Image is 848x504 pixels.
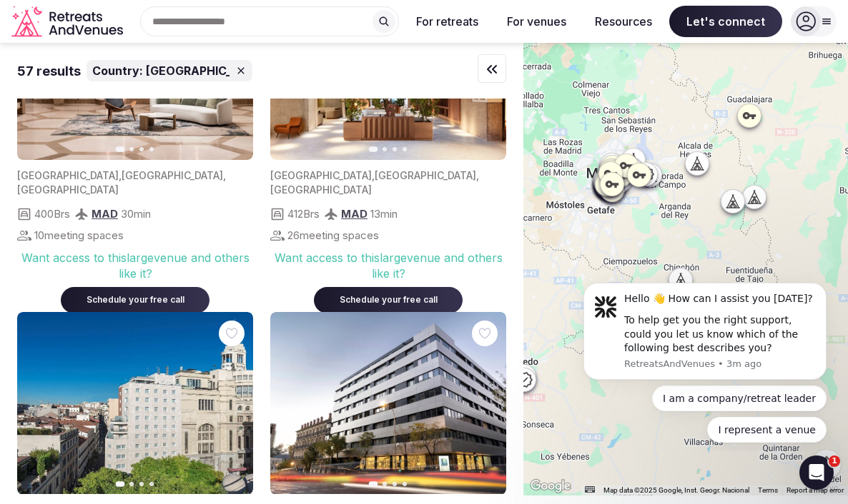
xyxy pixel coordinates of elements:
span: 10 meeting spaces [34,228,124,243]
span: [GEOGRAPHIC_DATA] [270,183,372,196]
img: Featured image for venue [270,312,506,495]
button: Go to slide 2 [383,147,387,151]
a: Visit the homepage [11,6,126,38]
span: 400 Brs [34,206,70,221]
div: 57 results [17,62,81,80]
button: Go to slide 4 [403,482,407,486]
button: Go to slide 1 [369,147,378,153]
button: Go to slide 3 [393,147,397,151]
button: For retreats [405,6,490,37]
div: Schedule your free call [331,294,445,306]
iframe: Intercom notifications message [562,270,848,451]
span: , [223,169,226,181]
button: Go to slide 1 [369,482,378,488]
div: Want access to this large venue and others like it? [270,250,506,282]
a: Schedule your free call [314,291,463,306]
span: [GEOGRAPHIC_DATA] [17,183,119,196]
button: Go to slide 3 [139,482,144,486]
button: Go to slide 2 [383,482,387,486]
span: 13 min [370,206,398,221]
img: Google [527,477,574,495]
a: Report a map error [787,486,844,494]
span: Let's connect [669,6,782,37]
a: Schedule your free call [61,291,209,306]
a: Terms (opens in new tab) [758,486,778,494]
span: [GEOGRAPHIC_DATA] [375,169,476,181]
span: [GEOGRAPHIC_DATA] [270,169,372,181]
span: 26 meeting spaces [287,228,379,243]
span: 1 [829,455,840,467]
span: Country: [92,63,143,79]
button: Go to slide 1 [116,482,125,488]
img: Featured image for venue [17,312,253,495]
button: Keyboard shortcuts [585,486,595,493]
button: Go to slide 3 [393,482,397,486]
div: Schedule your free call [78,294,192,306]
span: 30 min [121,206,151,221]
span: MAD [341,207,368,221]
span: [GEOGRAPHIC_DATA] [122,169,223,181]
button: Go to slide 2 [129,482,134,486]
button: For venues [496,6,578,37]
span: Map data ©2025 Google, Inst. Geogr. Nacional [603,486,749,494]
span: [GEOGRAPHIC_DATA] [146,63,269,79]
iframe: Intercom live chat [799,455,834,490]
button: Go to slide 4 [403,147,407,151]
button: Go to slide 2 [129,147,134,151]
div: Want access to this large venue and others like it? [17,250,253,282]
button: Go to slide 4 [149,482,154,486]
button: Go to slide 4 [149,147,154,151]
a: Open this area in Google Maps (opens a new window) [527,477,574,495]
span: , [476,169,479,181]
button: Go to slide 3 [139,147,144,151]
button: Go to slide 1 [116,147,125,153]
svg: Retreats and Venues company logo [11,6,126,38]
span: MAD [92,207,118,221]
span: [GEOGRAPHIC_DATA] [17,169,119,181]
button: Resources [583,6,664,37]
span: 412 Brs [287,206,320,221]
span: , [372,169,375,181]
span: , [119,169,122,181]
